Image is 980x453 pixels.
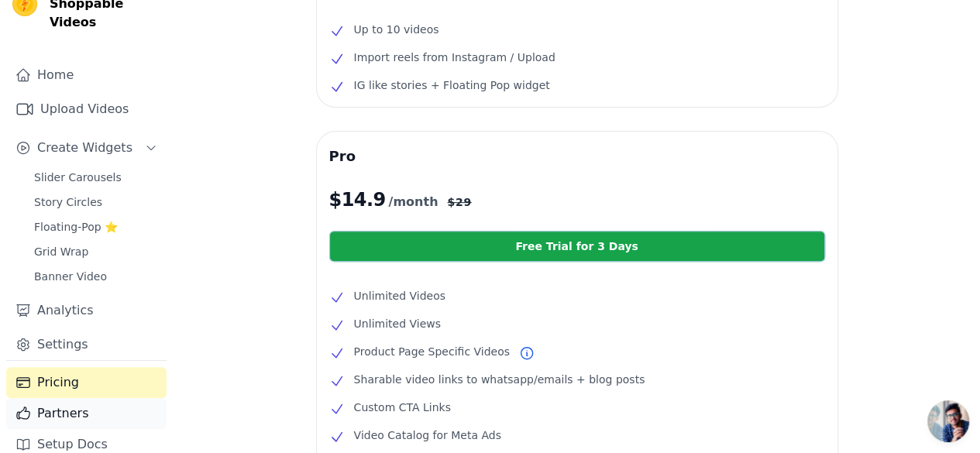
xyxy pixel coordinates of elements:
[354,20,439,39] span: Up to 10 videos
[927,400,969,442] div: Open chat
[354,342,510,361] span: Product Page Specific Videos
[329,231,825,262] a: Free Trial for 3 Days
[25,166,167,188] a: Slider Carousels
[25,241,167,263] a: Grid Wrap
[329,426,825,444] li: Video Catalog for Meta Ads
[34,244,88,259] span: Grid Wrap
[354,48,555,67] span: Import reels from Instagram / Upload
[6,367,167,398] a: Pricing
[329,398,825,417] li: Custom CTA Links
[354,287,445,305] span: Unlimited Videos
[25,266,167,287] a: Banner Video
[329,187,386,212] span: $ 14.9
[6,295,167,326] a: Analytics
[34,194,102,210] span: Story Circles
[6,94,167,125] a: Upload Videos
[6,329,167,360] a: Settings
[37,139,132,157] span: Create Widgets
[354,370,645,389] span: Sharable video links to whatsapp/emails + blog posts
[6,398,167,429] a: Partners
[354,314,441,333] span: Unlimited Views
[388,193,438,211] span: /month
[354,76,550,94] span: IG like stories + Floating Pop widget
[25,216,167,238] a: Floating-Pop ⭐
[6,60,167,91] a: Home
[34,219,118,235] span: Floating-Pop ⭐
[34,170,122,185] span: Slider Carousels
[6,132,167,163] button: Create Widgets
[25,191,167,213] a: Story Circles
[329,144,825,169] h3: Pro
[34,269,107,284] span: Banner Video
[447,194,471,210] span: $ 29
